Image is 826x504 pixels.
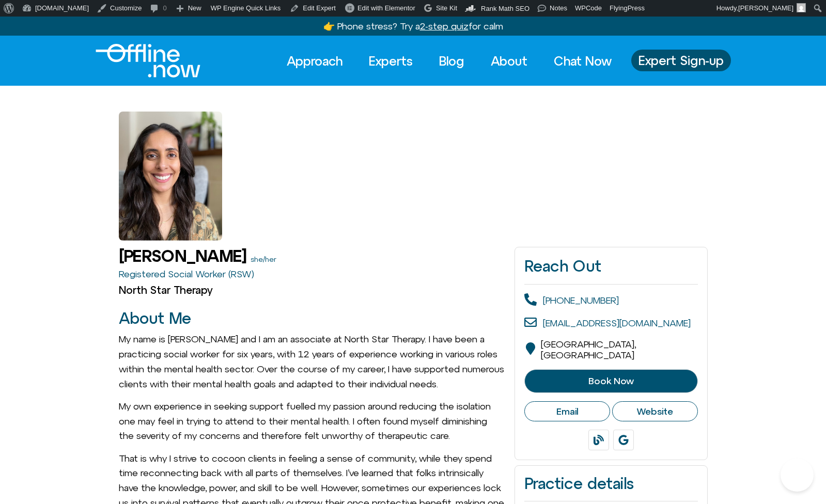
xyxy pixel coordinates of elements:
a: Book Now [524,369,697,393]
a: Email [524,401,610,422]
span: Edit with Elementor [357,4,415,12]
p: My name is [PERSON_NAME] and I am an associate at North Star Therapy. I have been a practicing so... [119,332,505,391]
a: Experts [360,50,422,72]
a: Website [612,401,698,422]
h2: North Star Therapy [119,284,505,296]
h2: Reach Out [524,257,697,275]
a: Blog [430,50,474,72]
a: Expert Sign-up [631,50,731,71]
nav: Menu [277,50,621,72]
a: [EMAIL_ADDRESS][DOMAIN_NAME] [543,318,691,328]
span: Site Kit [436,4,457,12]
a: Registered Social Worker (RSW) [119,269,254,279]
div: Logo [96,44,183,77]
span: Rank Math SEO [481,5,529,12]
a: [PHONE_NUMBER] [543,295,619,306]
h1: [PERSON_NAME] [119,247,246,265]
a: Chat Now [544,50,621,72]
span: Email [556,406,578,417]
u: 2-step quiz [420,21,469,31]
span: Website [636,406,673,417]
a: Approach [277,50,352,72]
span: Expert Sign-up [638,54,724,67]
h2: Practice details [524,475,697,492]
span: [GEOGRAPHIC_DATA], [GEOGRAPHIC_DATA] [541,339,636,361]
span: [PERSON_NAME] [738,4,793,12]
p: My own experience in seeking support fuelled my passion around reducing the isolation one may fee... [119,399,505,444]
a: 👉 Phone stress? Try a2-step quizfor calm [323,21,503,31]
img: Offline.Now logo in white. Text of the words offline.now with a line going through the "O" [96,44,200,77]
a: she/her [251,255,276,263]
a: About [481,50,537,72]
iframe: Botpress [781,459,814,492]
span: Book Now [588,376,634,386]
h2: About Me [119,310,505,327]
